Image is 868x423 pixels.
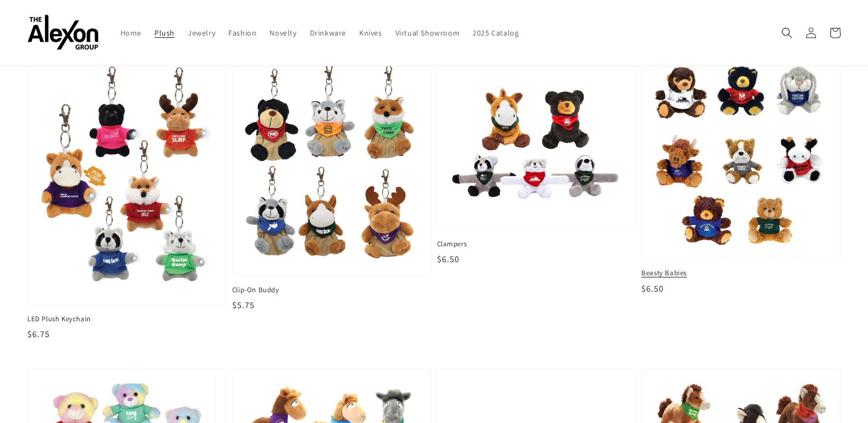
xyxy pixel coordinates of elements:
[389,21,467,44] a: Virtual Showroom
[154,28,175,38] span: Plush
[27,53,227,341] a: LED Plush Keychain LED Plush Keychain $6.75
[466,21,525,44] a: 2025 Catalog
[353,21,389,44] a: Knives
[437,253,459,265] span: $6.50
[181,21,222,44] a: Jewelry
[641,268,841,278] span: Beasty Babies
[650,61,831,251] img: Beasty Babies
[244,64,420,264] img: Clip-On Buddy
[395,28,460,38] span: Virtual Showroom
[359,28,382,38] span: Knives
[232,53,432,312] a: Clip-On Buddy Clip-On Buddy $5.75
[27,314,227,324] span: LED Plush Keychain
[188,28,215,38] span: Jewelry
[775,21,799,45] summary: Search
[437,239,636,249] span: Clampers
[120,28,141,38] span: Home
[641,283,664,294] span: $6.50
[473,28,519,38] span: 2025 Catalog
[114,21,148,44] a: Home
[148,21,181,44] a: Plush
[269,28,296,38] span: Novelty
[27,328,50,340] span: $6.75
[449,64,625,218] img: Clampers
[232,285,432,295] span: Clip-On Buddy
[39,64,215,293] img: LED Plush Keychain
[641,53,841,295] a: Beasty Babies Beasty Babies $6.50
[222,21,263,44] a: Fashion
[310,28,346,38] span: Drinkware
[263,21,303,44] a: Novelty
[232,299,255,311] span: $5.75
[27,15,99,51] img: The Alexon Group
[437,53,636,266] a: Clampers Clampers $6.50
[303,21,353,44] a: Drinkware
[228,28,256,38] span: Fashion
